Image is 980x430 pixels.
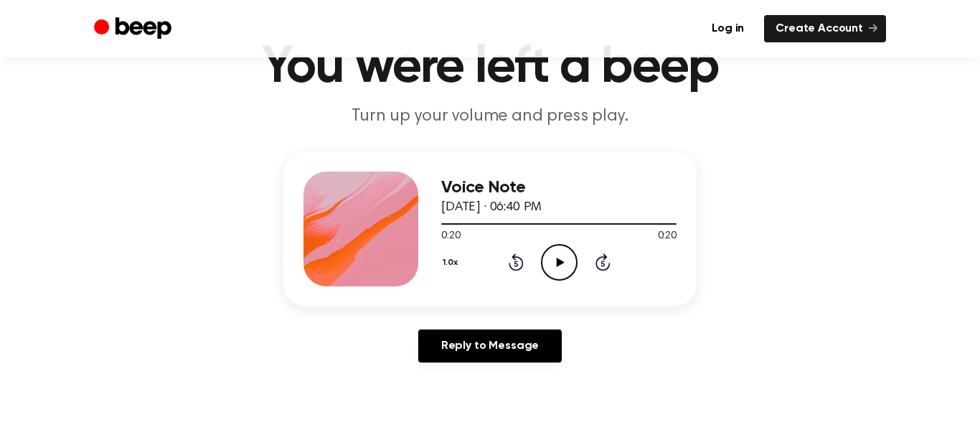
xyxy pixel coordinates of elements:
a: Log in [700,15,755,42]
span: 0:20 [441,229,460,244]
span: [DATE] · 06:40 PM [441,201,542,214]
span: 0:20 [658,229,677,244]
a: Beep [94,15,175,43]
button: 1.0x [441,251,463,275]
h1: You were left a beep [123,42,857,93]
a: Create Account [764,15,886,42]
h3: Voice Note [441,178,677,197]
p: Turn up your volume and press play. [215,105,765,128]
a: Reply to Message [418,329,562,363]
